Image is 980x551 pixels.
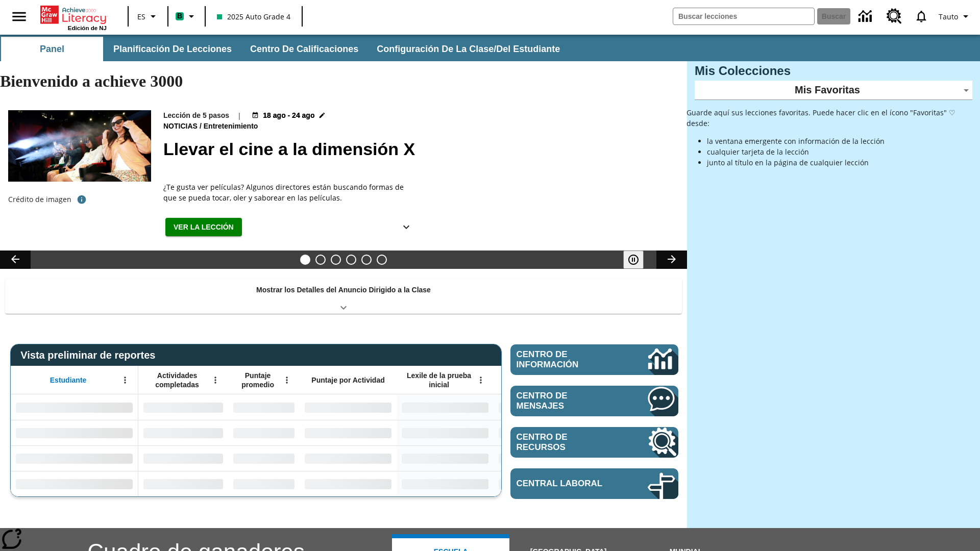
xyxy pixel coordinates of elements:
[132,7,164,26] button: Lenguaje: ES, Selecciona un idioma
[517,432,617,453] span: Centro de recursos
[242,37,366,61] button: Centro de calificaciones
[68,25,107,31] span: Edición de NJ
[623,251,644,269] button: Pausar
[687,107,972,129] p: Guarde aquí sus lecciones favoritas. Puede hacer clic en el ícono "Favoritas" ♡ desde:
[300,255,310,265] button: Diapositiva 1 Llevar el cine a la dimensión X
[163,136,675,162] h2: Llevar el cine a la dimensión X
[935,7,976,26] button: Perfil/Configuración
[138,394,228,420] div: Sin datos,
[20,349,160,361] span: Vista preliminar de reportes
[494,394,591,420] div: Sin datos,
[40,4,107,31] div: Portada
[1,37,103,61] button: Panel
[228,471,300,496] div: Sin datos,
[256,285,431,295] p: Mostrar los Detalles del Anuncio Dirigido a la Clase
[494,420,591,445] div: Sin datos,
[143,371,211,389] span: Actividades completadas
[673,8,814,24] input: Buscar campo
[4,2,34,32] button: Abrir el menú lateral
[369,37,568,61] button: Configuración de la clase/del estudiante
[228,394,300,420] div: Sin datos,
[510,386,678,416] a: Centro de mensajes
[473,372,488,388] button: Abrir menú
[163,110,229,121] p: Lección de 5 pasos
[8,194,71,205] p: Crédito de imagen
[165,218,242,237] button: Ver la lección
[880,3,908,30] a: Centro de recursos, Se abrirá en una pestaña nueva.
[707,157,972,168] li: junto al título en la página de cualquier lección
[315,255,326,265] button: Diapositiva 2 ¿Los autos del futuro?
[396,218,416,237] button: Ver más
[217,11,290,22] span: 2025 Auto Grade 4
[8,110,151,182] img: El panel situado frente a los asientos rocía con agua nebulizada al feliz público en un cine equi...
[510,468,678,499] a: Central laboral
[279,372,295,388] button: Abrir menú
[656,251,687,269] button: Carrusel de lecciones, seguir
[228,420,300,445] div: Sin datos,
[5,279,682,314] div: Mostrar los Detalles del Anuncio Dirigido a la Clase
[361,255,372,265] button: Diapositiva 5 Una idea, mucho trabajo
[250,110,328,121] button: 18 ago - 24 ago Elegir fechas
[228,445,300,471] div: Sin datos,
[494,445,591,471] div: Sin datos,
[517,391,617,411] span: Centro de mensajes
[138,445,228,471] div: Sin datos,
[402,371,476,389] span: Lexile de la prueba inicial
[707,146,972,157] li: cualquier tarjeta de la lección
[852,3,880,31] a: Centro de información
[71,190,92,209] button: Crédito de foto: The Asahi Shimbun vía Getty Images
[40,5,107,25] a: Portada
[177,10,182,22] span: B
[263,110,314,121] span: 18 ago - 24 ago
[311,375,384,385] span: Puntaje por Actividad
[494,471,591,496] div: Sin datos,
[623,251,654,269] div: Pausar
[138,471,228,496] div: Sin datos,
[517,349,613,370] span: Centro de información
[510,427,678,458] a: Centro de recursos, Se abrirá en una pestaña nueva.
[208,372,223,388] button: Abrir menú
[204,121,260,132] span: Entretenimiento
[939,11,958,22] span: Tauto
[163,121,200,132] span: Noticias
[50,375,87,385] span: Estudiante
[163,182,419,203] div: ¿Te gusta ver películas? Algunos directores están buscando formas de que se pueda tocar, oler y s...
[695,81,972,100] div: Mis Favoritas
[171,7,202,26] button: Boost El color de la clase es verde menta. Cambiar el color de la clase.
[117,372,133,388] button: Abrir menú
[695,64,972,78] h3: Mis Colecciones
[517,479,617,489] span: Central laboral
[105,37,240,61] button: Planificación de lecciones
[377,255,387,265] button: Diapositiva 6 El sueño de los animales
[138,420,228,445] div: Sin datos,
[233,371,282,389] span: Puntaje promedio
[237,110,241,121] span: |
[346,255,356,265] button: Diapositiva 4 ¿Cuál es la gran idea?
[707,136,972,146] li: la ventana emergente con información de la lección
[137,11,145,22] span: ES
[908,3,935,30] a: Notificaciones
[200,122,202,130] span: /
[510,344,678,375] a: Centro de información
[331,255,341,265] button: Diapositiva 3 ¿Lo quieres con papas fritas?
